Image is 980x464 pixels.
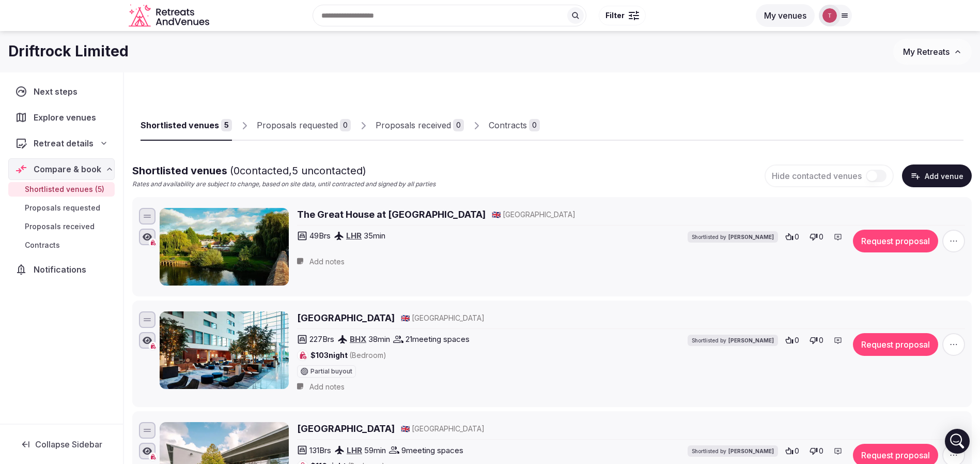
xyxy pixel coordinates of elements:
[8,259,115,280] a: Notifications
[310,368,352,375] span: Partial buyout
[25,221,95,232] span: Proposals received
[8,107,115,128] a: Explore venues
[297,208,486,221] a: The Great House at [GEOGRAPHIC_DATA]
[401,424,410,433] span: 🇬🇧
[8,182,115,197] a: Shortlisted venues (5)
[401,313,410,322] span: 🇬🇧
[772,171,862,181] span: Hide contacted venues
[141,111,232,141] a: Shortlisted venues5
[309,230,331,241] span: 49 Brs
[728,447,774,455] span: [PERSON_NAME]
[297,422,395,435] a: [GEOGRAPHIC_DATA]
[141,119,219,131] div: Shortlisted venues
[605,10,625,21] span: Filter
[853,230,938,252] button: Request proposal
[309,334,334,345] span: 227 Brs
[453,119,464,131] div: 0
[25,184,104,194] span: Shortlisted venues (5)
[902,164,972,187] button: Add venue
[599,6,646,25] button: Filter
[350,334,366,344] a: BHX
[819,335,823,346] span: 0
[346,231,362,241] a: LHR
[129,4,211,27] svg: Retreats and Venues company logo
[309,382,345,392] span: Add notes
[819,446,823,456] span: 0
[756,10,815,21] a: My venues
[782,230,802,244] button: 0
[34,137,94,149] span: Retreat details
[795,335,799,346] span: 0
[401,445,463,456] span: 9 meeting spaces
[756,4,815,27] button: My venues
[8,201,115,215] a: Proposals requested
[160,208,289,286] img: The Great House at Sonning
[309,445,331,456] span: 131 Brs
[412,313,485,323] span: [GEOGRAPHIC_DATA]
[401,424,410,434] button: 🇬🇧
[34,163,101,175] span: Compare & book
[412,424,485,434] span: [GEOGRAPHIC_DATA]
[688,445,778,457] div: Shortlisted by
[782,333,802,348] button: 0
[309,257,345,267] span: Add notes
[822,8,837,23] img: Thiago Martins
[903,47,950,57] span: My Retreats
[257,111,351,141] a: Proposals requested0
[221,119,232,131] div: 5
[25,240,60,250] span: Contracts
[728,337,774,344] span: [PERSON_NAME]
[297,311,395,324] a: [GEOGRAPHIC_DATA]
[8,41,129,62] h1: Driftrock Limited
[310,350,386,361] span: $103 night
[795,446,799,456] span: 0
[806,230,827,244] button: 0
[376,119,451,131] div: Proposals received
[853,333,938,356] button: Request proposal
[893,39,972,65] button: My Retreats
[8,81,115,102] a: Next steps
[492,209,501,220] button: 🇬🇧
[25,203,100,213] span: Proposals requested
[489,119,527,131] div: Contracts
[347,445,362,455] a: LHR
[368,334,390,345] span: 38 min
[492,210,501,219] span: 🇬🇧
[795,232,799,242] span: 0
[364,445,386,456] span: 59 min
[688,231,778,243] div: Shortlisted by
[257,119,338,131] div: Proposals requested
[160,311,289,389] img: Leicester Marriott Hotel
[8,219,115,234] a: Proposals received
[364,230,385,241] span: 35 min
[35,439,102,450] span: Collapse Sidebar
[349,351,386,360] span: (Bedroom)
[34,263,90,276] span: Notifications
[132,180,435,189] p: Rates and availability are subject to change, based on site data, until contracted and signed by ...
[406,334,470,345] span: 21 meeting spaces
[230,164,366,177] span: ( 0 contacted, 5 uncontacted)
[819,232,823,242] span: 0
[782,444,802,458] button: 0
[8,238,115,252] a: Contracts
[132,164,366,177] span: Shortlisted venues
[945,429,970,454] div: Open Intercom Messenger
[529,119,540,131] div: 0
[806,333,827,348] button: 0
[728,233,774,241] span: [PERSON_NAME]
[8,433,115,456] button: Collapse Sidebar
[401,313,410,323] button: 🇬🇧
[806,444,827,458] button: 0
[376,111,464,141] a: Proposals received0
[129,4,211,27] a: Visit the homepage
[34,111,100,124] span: Explore venues
[489,111,540,141] a: Contracts0
[34,85,82,98] span: Next steps
[688,335,778,346] div: Shortlisted by
[340,119,351,131] div: 0
[503,209,575,220] span: [GEOGRAPHIC_DATA]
